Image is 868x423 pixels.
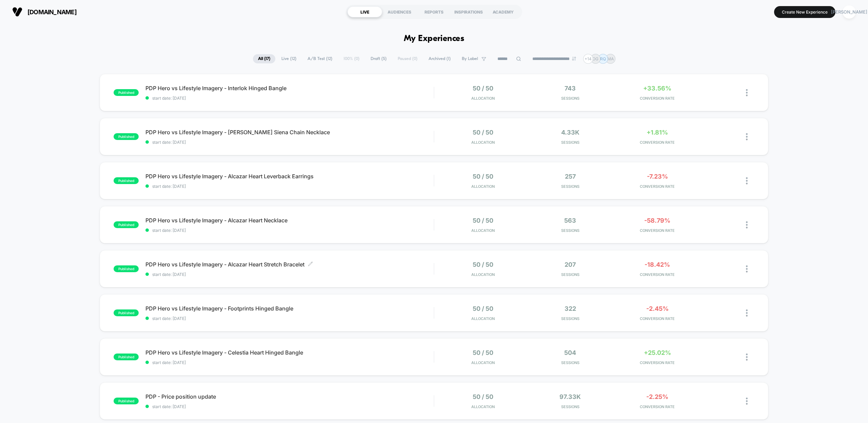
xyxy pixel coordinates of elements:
span: Allocation [471,404,495,409]
button: [PERSON_NAME] [841,5,858,19]
span: 50 / 50 [473,349,493,356]
span: Allocation [471,140,495,145]
span: Allocation [471,316,495,321]
img: Visually logo [12,7,22,17]
span: 207 [565,261,576,268]
span: CONVERSION RATE [615,96,699,101]
span: +25.02% [644,349,671,356]
span: published [114,133,139,140]
span: start date: [DATE] [145,316,434,321]
span: -2.25% [646,393,668,400]
img: close [746,398,748,405]
div: ACADEMY [486,6,520,17]
div: INSPIRATIONS [451,6,486,17]
span: 504 [564,349,576,356]
img: close [746,177,748,184]
img: close [746,133,748,140]
span: Allocation [471,228,495,233]
span: PDP Hero vs Lifestyle Imagery - Alcazar Heart Leverback Earrings [145,173,434,180]
span: PDP Hero vs Lifestyle Imagery - Alcazar Heart Stretch Bracelet [145,261,434,268]
span: -2.45% [646,305,669,312]
span: CONVERSION RATE [615,272,699,277]
span: CONVERSION RATE [615,140,699,145]
span: 50 / 50 [473,261,493,268]
span: 257 [565,173,576,180]
span: published [114,354,139,360]
span: published [114,398,139,404]
div: REPORTS [417,6,451,17]
span: 50 / 50 [473,217,493,224]
span: CONVERSION RATE [615,184,699,189]
span: 50 / 50 [473,173,493,180]
span: start date: [DATE] [145,360,434,365]
span: Sessions [528,272,612,277]
span: PDP Hero vs Lifestyle Imagery - Alcazar Heart Necklace [145,217,434,224]
span: Sessions [528,184,612,189]
span: +1.81% [647,129,668,136]
span: 50 / 50 [473,129,493,136]
span: published [114,89,139,96]
div: AUDIENCES [382,6,417,17]
span: -7.23% [647,173,668,180]
span: start date: [DATE] [145,228,434,233]
span: Sessions [528,140,612,145]
span: CONVERSION RATE [615,404,699,409]
span: [DOMAIN_NAME] [27,8,77,16]
span: PDP - Price position update [145,393,434,400]
div: LIVE [348,6,382,17]
span: Draft ( 5 ) [366,54,392,63]
span: All ( 17 ) [253,54,275,63]
span: 97.33k [559,393,581,400]
img: close [746,221,748,228]
span: -58.79% [644,217,670,224]
span: PDP Hero vs Lifestyle Imagery - Celestia Heart Hinged Bangle [145,349,434,356]
span: PDP Hero vs Lifestyle Imagery - Footprints Hinged Bangle [145,305,434,312]
span: Allocation [471,272,495,277]
button: [DOMAIN_NAME] [10,6,79,17]
span: Allocation [471,184,495,189]
span: Sessions [528,96,612,101]
span: Sessions [528,228,612,233]
span: CONVERSION RATE [615,316,699,321]
span: published [114,309,139,316]
span: Archived ( 1 ) [423,54,456,63]
img: close [746,265,748,273]
img: close [746,309,748,317]
span: Sessions [528,316,612,321]
span: 4.33k [561,129,579,136]
p: MA [607,56,614,61]
span: Allocation [471,360,495,365]
span: published [114,177,139,184]
span: published [114,265,139,272]
div: [PERSON_NAME] [843,5,856,19]
span: start date: [DATE] [145,96,434,101]
span: 50 / 50 [473,85,493,92]
span: 322 [565,305,576,312]
h1: My Experiences [404,34,465,44]
span: PDP Hero vs Lifestyle Imagery - Interlok Hinged Bangle [145,85,434,92]
span: 743 [565,85,576,92]
span: 50 / 50 [473,393,493,400]
span: CONVERSION RATE [615,228,699,233]
span: start date: [DATE] [145,184,434,189]
p: OG [592,56,598,61]
span: Sessions [528,404,612,409]
span: 50 / 50 [473,305,493,312]
p: RQ [600,56,606,61]
span: By Label [462,56,478,61]
span: A/B Test ( 12 ) [302,54,337,63]
img: close [746,354,748,361]
span: start date: [DATE] [145,404,434,409]
span: CONVERSION RATE [615,360,699,365]
img: close [746,89,748,96]
span: 563 [564,217,576,224]
div: + 14 [583,54,593,64]
span: +33.56% [643,85,671,92]
span: start date: [DATE] [145,140,434,145]
span: -18.42% [645,261,670,268]
button: Create New Experience [774,6,835,18]
span: Sessions [528,360,612,365]
span: start date: [DATE] [145,272,434,277]
span: Allocation [471,96,495,101]
span: published [114,221,139,228]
